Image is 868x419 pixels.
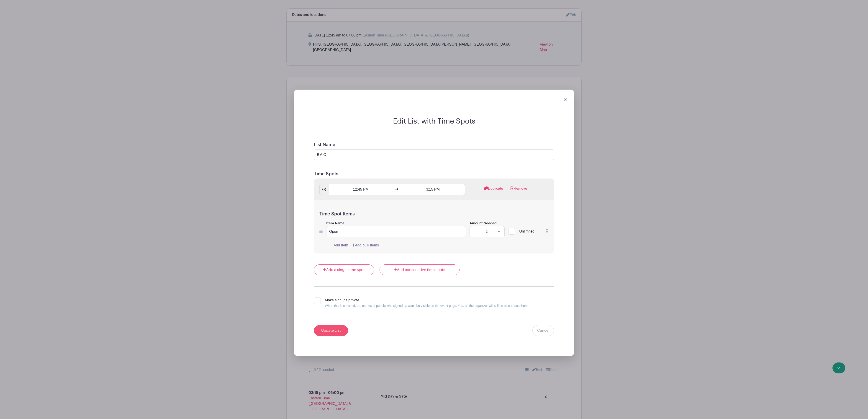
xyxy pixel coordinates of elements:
[326,221,344,226] label: Item Name
[470,226,480,237] a: -
[470,221,496,226] label: Amount Needed
[314,325,348,336] input: Update List
[314,149,554,160] input: e.g. Things or volunteers we need for the event
[325,297,528,308] div: Make signups private
[314,171,554,177] h5: Time Spots
[532,325,554,336] a: Cancel
[326,226,466,237] input: e.g. Snacks or Check-in Attendees
[329,184,393,195] input: Set Start Time
[519,229,534,233] span: Unlimited
[401,184,465,195] input: Set End Time
[319,211,549,217] h5: Time Spot Items
[314,264,374,275] a: Add a single time spot
[510,186,527,195] a: Remove
[330,243,348,248] a: Add Item
[314,142,335,147] label: List Name
[484,186,503,195] a: Duplicate
[352,243,379,248] a: Add bulk items
[380,264,460,275] a: Add consecutive time spots
[564,98,567,101] img: close_button-5f87c8562297e5c2d7936805f587ecaba9071eb48480494691a3f1689db116b3.svg
[493,226,505,237] a: +
[325,304,528,308] small: When this is checked, the names of people who signed up won’t be visible on the event page. You, ...
[308,117,560,126] h2: Edit List with Time Spots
